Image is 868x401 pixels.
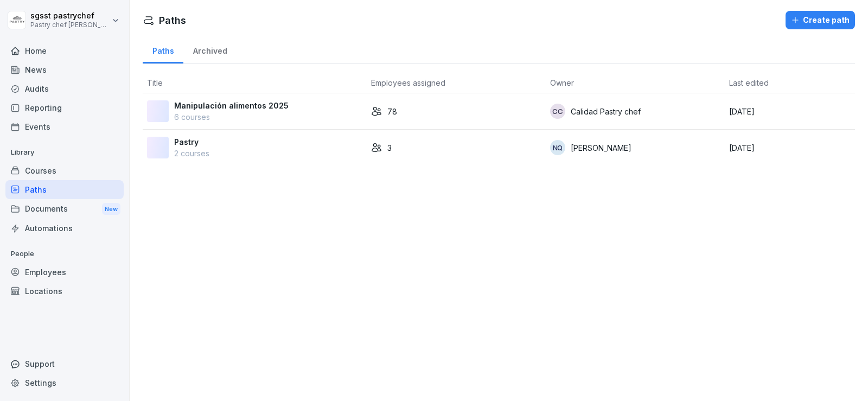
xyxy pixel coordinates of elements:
p: sgsst pastrychef [30,11,110,21]
h1: Paths [159,13,186,28]
div: New [102,203,120,215]
a: Reporting [5,98,124,117]
a: Paths [5,180,124,199]
a: News [5,60,124,79]
a: Employees [5,263,124,282]
p: Calidad Pastry chef [571,106,641,117]
a: Events [5,117,124,136]
a: Locations [5,282,124,301]
div: Documents [5,199,124,219]
p: People [5,245,124,263]
p: [DATE] [729,106,851,117]
p: [PERSON_NAME] [571,142,631,154]
a: Audits [5,79,124,98]
span: Title [147,78,163,87]
a: Courses [5,161,124,180]
button: Create path [786,11,855,29]
span: Employees assigned [371,78,445,87]
p: 3 [387,142,392,154]
a: DocumentsNew [5,199,124,219]
p: Library [5,144,124,161]
a: Paths [143,36,183,63]
p: Pastry chef [PERSON_NAME] y Cocina gourmet [30,21,110,29]
p: 6 courses [174,111,289,123]
p: Manipulación alimentos 2025 [174,100,289,111]
p: [DATE] [729,142,851,154]
div: Cc [550,104,565,119]
span: Last edited [729,78,769,87]
a: Home [5,41,124,60]
p: 78 [387,106,397,117]
span: Owner [550,78,574,87]
a: Automations [5,219,124,238]
p: Pastry [174,136,209,148]
div: Create path [791,14,850,26]
a: Archived [183,36,237,63]
a: Settings [5,373,124,392]
div: Support [5,354,124,373]
p: 2 courses [174,148,209,159]
div: NQ [550,140,565,155]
